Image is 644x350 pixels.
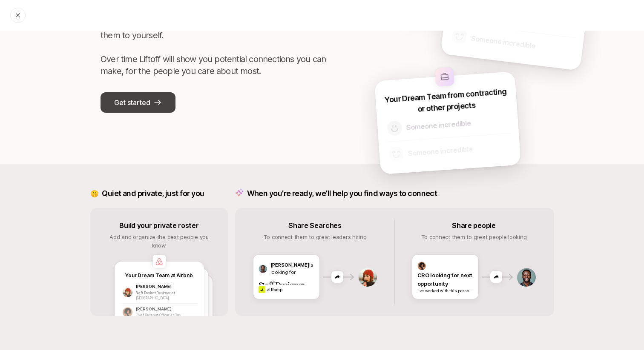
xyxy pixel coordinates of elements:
span: [PERSON_NAME] [270,262,310,268]
img: avatar-4.png [517,267,536,287]
p: Build your private roster [119,220,198,231]
p: Your Dream Team at Airbnb [125,272,193,279]
p: is looking for [270,262,314,276]
span: Add and organize the best people you know [109,233,209,249]
p: When you’re ready, we’ll help you find ways to connect [247,188,437,199]
p: Share people [452,220,495,231]
img: f92ccad0_b811_468c_8b5a_ad63715c99b3.jpg [259,286,265,293]
p: Your Dream Team from contracting or other projects [384,85,509,117]
img: avatar-4.png [259,265,267,273]
img: other-company-logo.svg [434,67,454,87]
p: Share Searches [288,220,342,231]
span: To connect them to great people looking [421,233,527,240]
p: at [267,287,282,293]
p: Get started [114,97,150,108]
img: company-logo.png [152,255,166,268]
p: Quiet and private, just for you [102,188,204,199]
button: Get started [101,92,175,113]
p: I've worked with this person at Intercom and they are a great leader [417,288,473,293]
img: avatar-2.png [417,262,426,270]
p: CRO looking for next opportunity [417,271,473,288]
p: Staff Designer [259,279,314,285]
span: To connect them to great leaders hiring [264,233,367,240]
p: 🤫 [90,188,99,199]
p: [PERSON_NAME] [136,284,197,290]
img: avatar-1.png [358,267,377,287]
span: Ramp [271,287,282,292]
